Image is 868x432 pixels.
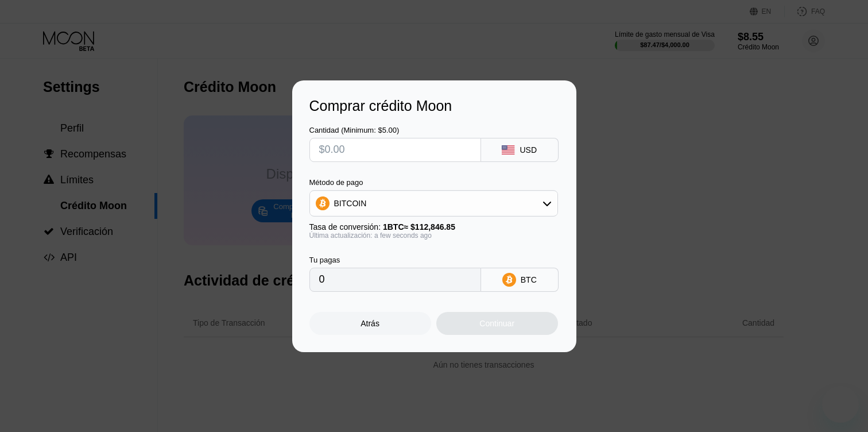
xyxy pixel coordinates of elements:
div: Cantidad (Minimum: $5.00) [309,126,481,134]
div: Atrás [309,312,431,335]
div: BTC [521,275,537,284]
input: $0.00 [319,138,471,161]
div: Última actualización: a few seconds ago [309,232,558,240]
div: Tu pagas [309,256,481,264]
div: BITCOIN [334,199,367,208]
div: BITCOIN [310,192,557,215]
div: Atrás [361,319,379,328]
div: Tasa de conversión: [309,222,558,232]
iframe: Botón para iniciar la ventana de mensajería [822,386,859,423]
div: Método de pago [309,178,558,187]
div: USD [520,145,537,155]
div: Comprar crédito Moon [309,98,559,114]
span: 1 BTC ≈ $112,846.85 [383,222,455,232]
